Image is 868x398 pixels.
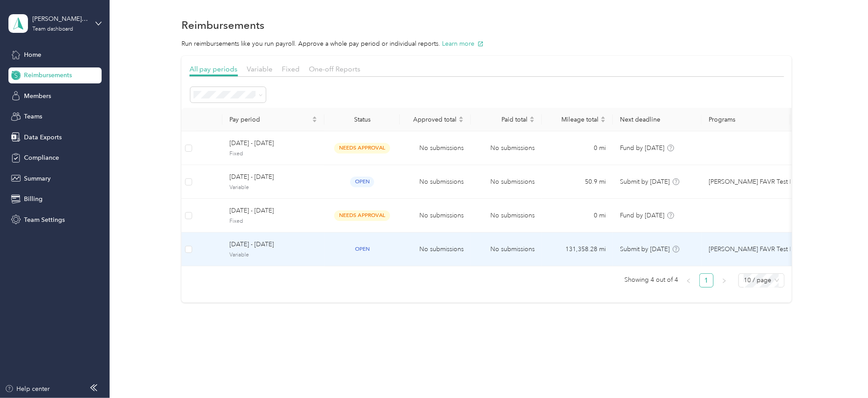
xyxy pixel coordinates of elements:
span: [DATE] - [DATE] [229,240,317,249]
span: caret-down [458,118,464,124]
span: caret-up [312,115,317,120]
span: Mileage total [549,116,599,123]
span: [PERSON_NAME] FAVR Test Program 2023 [709,177,829,187]
td: 0 mi [542,199,613,232]
span: Pay period [229,116,310,123]
td: No submissions [471,131,542,165]
th: Mileage total [542,108,613,131]
div: Team dashboard [32,27,73,32]
td: 114 [790,232,844,266]
button: left [682,273,696,288]
span: left [686,278,691,284]
span: Paid total [478,116,528,123]
td: No submissions [400,199,471,232]
th: Approved total [400,108,471,131]
li: Next Page [717,273,731,288]
span: needs approval [334,143,390,153]
span: Fund by [DATE] [620,144,664,152]
span: Compliance [24,153,59,162]
a: 1 [700,274,713,287]
td: 106 [790,131,844,165]
div: Page Size [738,273,785,288]
span: caret-up [529,115,535,120]
td: No submissions [400,165,471,199]
th: Pay period [222,108,324,131]
span: [DATE] - [DATE] [229,138,317,148]
span: right [722,278,727,284]
span: Reimbursements [24,71,72,80]
span: Variable [229,251,317,259]
p: Run reimbursements like you run payroll. Approve a whole pay period or individual reports. [181,39,792,48]
span: caret-down [312,118,317,124]
span: Members [24,91,51,101]
td: No submissions [400,232,471,266]
span: open [350,177,374,187]
span: Submit by [DATE] [620,178,670,185]
span: [PERSON_NAME] FAVR Test Program 2023 [709,244,829,254]
span: needs approval [334,210,390,221]
span: [DATE] - [DATE] [229,206,317,216]
span: caret-down [529,118,535,124]
td: 108 [790,199,844,232]
td: No submissions [471,199,542,232]
span: Fixed [282,65,300,73]
td: 0 mi [542,131,613,165]
span: Teams [24,112,42,121]
span: Team Settings [24,215,65,225]
td: 131,358.28 mi [542,232,613,266]
h1: Reimbursements [181,20,264,30]
span: Variable [247,65,273,73]
span: Fixed [229,150,317,158]
span: All pay periods [189,65,238,73]
td: 50.9 mi [542,165,613,199]
span: Summary [24,174,51,183]
button: Help center [5,384,50,394]
span: Variable [229,184,317,192]
th: Paid total [471,108,542,131]
li: 1 [699,273,714,288]
button: Learn more [442,39,484,48]
span: Data Exports [24,133,62,142]
button: right [717,273,731,288]
span: Submit by [DATE] [620,245,670,253]
div: [PERSON_NAME] Beverage Company [32,14,88,24]
th: Programs [702,108,790,131]
div: Status [331,116,393,123]
span: 10 / page [744,274,779,287]
span: [DATE] - [DATE] [229,172,317,182]
span: One-off Reports [309,65,361,73]
span: Fund by [DATE] [620,212,664,219]
th: Next deadline [613,108,702,131]
span: Billing [24,194,43,204]
iframe: Everlance-gr Chat Button Frame [818,348,868,398]
span: Home [24,50,41,59]
span: Approved total [407,116,457,123]
td: No submissions [400,131,471,165]
td: No submissions [471,165,542,199]
span: open [350,244,374,254]
span: caret-down [600,118,606,124]
span: Showing 4 out of 4 [624,273,678,287]
li: Previous Page [682,273,696,288]
td: No submissions [471,232,542,266]
td: 1 [790,165,844,199]
th: Total reports [790,108,844,131]
span: caret-up [458,115,464,120]
span: Fixed [229,217,317,225]
span: caret-up [600,115,606,120]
